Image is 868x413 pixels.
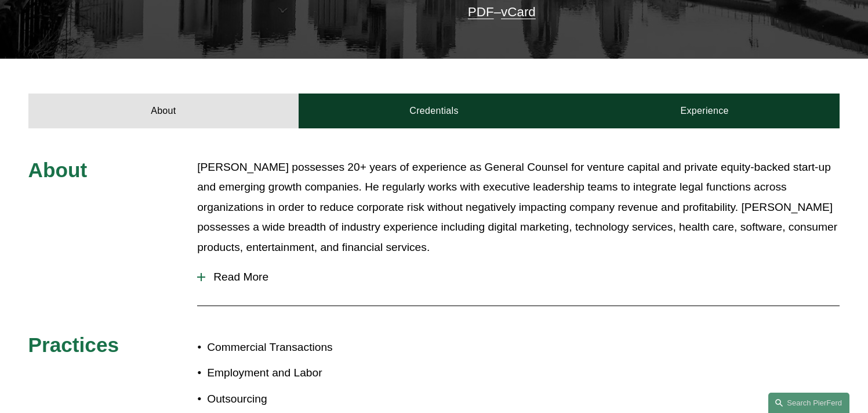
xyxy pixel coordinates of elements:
button: Read More [197,262,840,292]
span: Read More [205,271,840,283]
span: About [28,159,88,181]
p: Commercial Transactions [207,337,434,358]
span: Practices [28,333,119,356]
a: Search this site [768,393,849,413]
p: [PERSON_NAME] possesses 20+ years of experience as General Counsel for venture capital and privat... [197,157,840,258]
a: PDF [468,5,494,19]
a: About [28,94,299,128]
a: vCard [501,5,536,19]
a: Experience [569,94,840,128]
a: Credentials [299,94,569,128]
p: Outsourcing [207,389,434,410]
p: Employment and Labor [207,363,434,383]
